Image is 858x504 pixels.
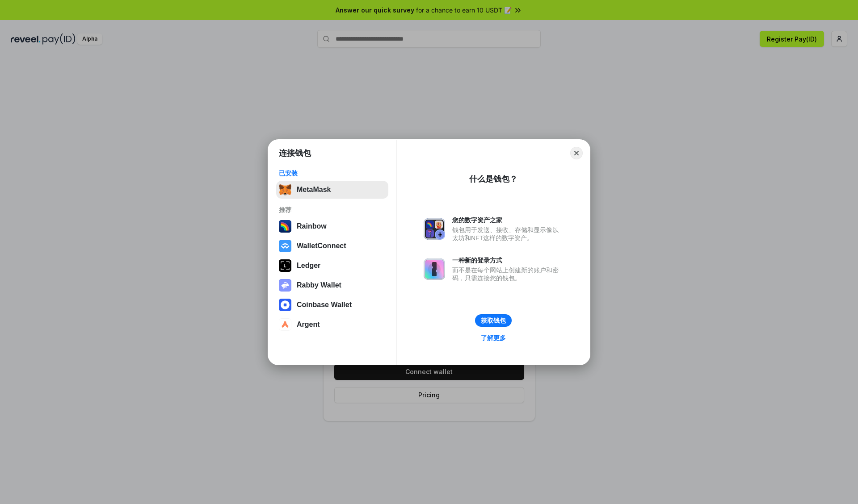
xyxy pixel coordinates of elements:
[481,334,506,342] div: 了解更多
[424,218,445,240] img: svg+xml,%3Csvg%20xmlns%3D%22http%3A%2F%2Fwww.w3.org%2F2000%2Fsvg%22%20fill%3D%22none%22%20viewBox...
[452,266,563,282] div: 而不是在每个网站上创建新的账户和密码，只需连接您的钱包。
[297,186,331,194] div: MetaMask
[452,216,563,224] div: 您的数字资产之家
[279,318,291,331] img: svg+xml,%3Csvg%20width%3D%2228%22%20height%3D%2228%22%20viewBox%3D%220%200%2028%2028%22%20fill%3D...
[279,183,291,196] img: svg+xml,%3Csvg%20fill%3D%22none%22%20height%3D%2233%22%20viewBox%3D%220%200%2035%2033%22%20width%...
[276,316,388,333] button: Argent
[279,240,291,252] img: svg+xml,%3Csvg%20width%3D%2228%22%20height%3D%2228%22%20viewBox%3D%220%200%2028%2028%22%20fill%3D...
[279,169,386,177] div: 已安装
[297,281,341,289] div: Rabby Wallet
[297,222,327,230] div: Rainbow
[276,296,388,314] button: Coinbase Wallet
[481,317,506,325] div: 获取钱包
[279,148,311,158] h1: 连接钱包
[279,299,291,311] img: svg+xml,%3Csvg%20width%3D%2228%22%20height%3D%2228%22%20viewBox%3D%220%200%2028%2028%22%20fill%3D...
[297,242,346,250] div: WalletConnect
[297,262,320,270] div: Ledger
[424,258,445,280] img: svg+xml,%3Csvg%20xmlns%3D%22http%3A%2F%2Fwww.w3.org%2F2000%2Fsvg%22%20fill%3D%22none%22%20viewBox...
[276,237,388,255] button: WalletConnect
[276,276,388,294] button: Rabby Wallet
[279,259,291,272] img: svg+xml,%3Csvg%20xmlns%3D%22http%3A%2F%2Fwww.w3.org%2F2000%2Fsvg%22%20width%3D%2228%22%20height%3...
[475,314,512,327] button: 获取钱包
[276,181,388,199] button: MetaMask
[475,332,511,344] a: 了解更多
[279,206,386,214] div: 推荐
[279,220,291,233] img: svg+xml,%3Csvg%20width%3D%22120%22%20height%3D%22120%22%20viewBox%3D%220%200%20120%20120%22%20fil...
[279,279,291,292] img: svg+xml,%3Csvg%20xmlns%3D%22http%3A%2F%2Fwww.w3.org%2F2000%2Fsvg%22%20fill%3D%22none%22%20viewBox...
[276,257,388,275] button: Ledger
[452,226,563,242] div: 钱包用于发送、接收、存储和显示像以太坊和NFT这样的数字资产。
[297,321,320,329] div: Argent
[469,174,517,184] div: 什么是钱包？
[570,147,583,159] button: Close
[297,301,352,309] div: Coinbase Wallet
[276,217,388,235] button: Rainbow
[452,256,563,264] div: 一种新的登录方式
